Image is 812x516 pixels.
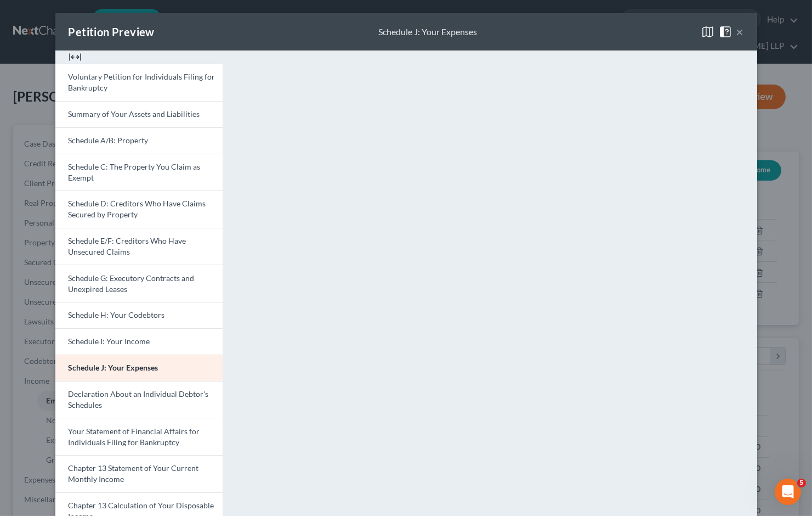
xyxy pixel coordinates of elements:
[69,109,200,119] span: Summary of Your Assets and Liabilities
[55,190,223,228] a: Schedule D: Creditors Who Have Claims Secured by Property
[55,355,223,381] a: Schedule J: Your Expenses
[69,136,149,145] span: Schedule A/B: Property
[69,389,209,410] span: Declaration About an Individual Debtor's Schedules
[55,381,223,418] a: Declaration About an Individual Debtor's Schedules
[775,479,801,505] iframe: Intercom live chat
[69,72,215,92] span: Voluntary Petition for Individuals Filing for Bankruptcy
[69,363,158,372] span: Schedule J: Your Expenses
[69,273,195,294] span: Schedule G: Executory Contracts and Unexpired Leases
[55,228,223,265] a: Schedule E/F: Creditors Who Have Unsecured Claims
[701,25,714,38] img: map-close-ec6dd18eec5d97a3e4237cf27bb9247ecfb19e6a7ca4853eab1adfd70aa1fa45.svg
[69,427,200,447] span: Your Statement of Financial Affairs for Individuals Filing for Bankruptcy
[55,154,223,191] a: Schedule C: The Property You Claim as Exempt
[69,51,82,64] img: expand-e0f6d898513216a626fdd78e52531dac95497ffd26381d4c15ee2fc46db09dca.svg
[55,302,223,328] a: Schedule H: Your Codebtors
[55,101,223,127] a: Summary of Your Assets and Liabilities
[69,336,150,346] span: Schedule I: Your Income
[719,25,732,38] img: help-close-5ba153eb36485ed6c1ea00a893f15db1cb9b99d6cae46e1a8edb6c62d00a1a76.svg
[378,26,477,38] div: Schedule J: Your Expenses
[55,127,223,154] a: Schedule A/B: Property
[69,199,206,219] span: Schedule D: Creditors Who Have Claims Secured by Property
[736,25,744,38] button: ×
[55,328,223,355] a: Schedule I: Your Income
[55,265,223,302] a: Schedule G: Executory Contracts and Unexpired Leases
[69,463,199,484] span: Chapter 13 Statement of Your Current Monthly Income
[55,64,223,101] a: Voluntary Petition for Individuals Filing for Bankruptcy
[69,236,186,256] span: Schedule E/F: Creditors Who Have Unsecured Claims
[55,455,223,492] a: Chapter 13 Statement of Your Current Monthly Income
[69,24,155,40] div: Petition Preview
[797,479,806,487] span: 5
[55,418,223,455] a: Your Statement of Financial Affairs for Individuals Filing for Bankruptcy
[69,310,165,319] span: Schedule H: Your Codebtors
[69,162,201,182] span: Schedule C: The Property You Claim as Exempt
